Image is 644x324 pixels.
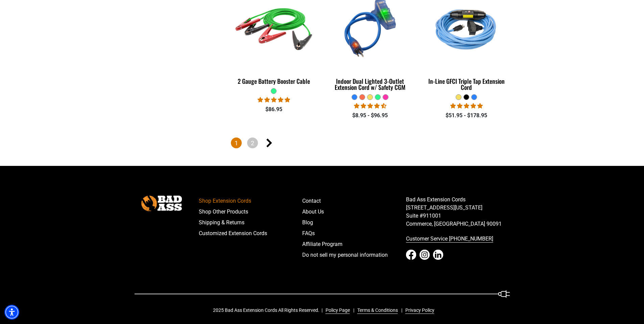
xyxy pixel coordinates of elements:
[302,250,406,260] a: Do not sell my personal information
[302,239,406,250] a: Affiliate Program
[423,111,509,120] div: $51.95 - $178.95
[327,111,413,120] div: $8.95 - $96.95
[199,217,303,228] a: Shipping & Returns
[302,206,406,217] a: About Us
[355,307,398,314] a: Terms & Conditions
[323,307,350,314] a: Policy Page
[406,233,510,244] a: call 833-674-1699
[406,250,416,260] a: Facebook - open in a new tab
[199,206,303,217] a: Shop Other Products
[302,228,406,239] a: FAQs
[450,103,483,109] span: 5.00 stars
[423,78,509,90] div: In-Line GFCI Triple Tap Extension Cord
[433,250,443,260] a: LinkedIn - open in a new tab
[199,228,303,239] a: Customized Extension Cords
[231,78,317,84] div: 2 Gauge Battery Booster Cable
[327,78,413,90] div: Indoor Dual Lighted 3-Outlet Extension Cord w/ Safety CGM
[231,105,317,114] div: $86.95
[247,138,258,148] a: Page 2
[302,196,406,206] a: Contact
[231,138,510,150] nav: Pagination
[403,307,434,314] a: Privacy Policy
[263,138,274,148] a: Next page
[4,305,19,320] div: Accessibility Menu
[258,97,290,103] span: 5.00 stars
[199,196,303,206] a: Shop Extension Cords
[141,196,182,211] img: Bad Ass Extension Cords
[213,307,439,314] div: 2025 Bad Ass Extension Cords All Rights Reserved.
[406,196,510,228] p: Bad Ass Extension Cords [STREET_ADDRESS][US_STATE] Suite #911001 Commerce, [GEOGRAPHIC_DATA] 90091
[302,217,406,228] a: Blog
[354,103,386,109] span: 4.33 stars
[420,250,430,260] a: Instagram - open in a new tab
[231,138,242,148] span: Page 1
